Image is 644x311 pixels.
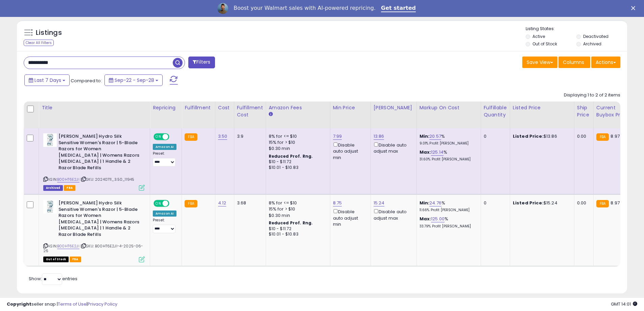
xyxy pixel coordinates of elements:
div: 0.00 [577,200,588,206]
div: $10.01 - $10.83 [269,165,325,171]
div: 0.00 [577,133,588,139]
button: Filters [188,57,215,68]
a: B00HT6E2JI [57,243,79,249]
div: 8% for <= $10 [269,200,325,206]
div: 15% for > $10 [269,139,325,146]
b: Reduced Prof. Rng. [269,153,313,159]
div: % [420,200,476,213]
span: OFF [168,134,179,140]
a: 15.24 [374,200,385,206]
span: Listings that have been deleted from Seller Central [43,185,63,191]
small: FBA [185,200,197,207]
label: Archived [583,41,601,47]
p: 33.79% Profit [PERSON_NAME] [420,224,476,229]
span: Show: entries [29,275,77,282]
span: 2025-10-6 14:01 GMT [611,301,637,307]
div: Preset: [153,218,176,233]
div: ASIN: [43,200,145,261]
div: Disable auto adjust max [374,208,411,221]
a: B00HT6E2JI [57,177,79,182]
div: ASIN: [43,133,145,190]
span: ON [154,134,163,140]
div: $10 - $11.72 [269,226,325,232]
span: 8.97 [611,200,620,206]
span: Sep-22 - Sep-28 [115,77,154,84]
img: 41mKZlyNQkL._SL40_.jpg [43,200,57,214]
div: 3.9 [237,133,261,139]
div: $13.86 [513,133,569,139]
a: 13.86 [374,133,384,140]
div: Amazon AI [153,144,176,150]
small: FBA [185,133,197,141]
b: Max: [420,216,431,222]
div: Markup on Cost [420,104,478,111]
a: Privacy Policy [88,301,117,307]
div: Title [42,104,147,111]
small: FBA [596,200,609,207]
p: 11.66% Profit [PERSON_NAME] [420,208,476,213]
div: Disable auto adjust max [374,141,411,154]
div: Ship Price [577,104,591,118]
b: [PERSON_NAME] Hydro Silk Sensitive Women's Razor | 5-Blade Razors for Women [MEDICAL_DATA] | Wome... [58,133,141,173]
a: Terms of Use [58,301,87,307]
button: Last 7 Days [24,74,70,86]
div: Fulfillment [185,104,212,111]
th: The percentage added to the cost of goods (COGS) that forms the calculator for Min & Max prices. [416,102,481,128]
p: 9.01% Profit [PERSON_NAME] [420,141,476,146]
span: FBA [64,185,75,191]
label: Active [532,34,545,39]
div: Amazon Fees [269,104,327,111]
img: 41mKZlyNQkL._SL40_.jpg [43,133,57,147]
label: Out of Stock [532,41,557,47]
a: 125.14 [431,149,444,156]
h5: Listings [36,28,62,38]
button: Sep-22 - Sep-28 [104,74,163,86]
span: 8.97 [611,133,620,139]
a: 20.57 [429,133,441,140]
div: % [420,216,476,228]
span: OFF [168,201,179,206]
div: Repricing [153,104,179,111]
div: 0 [484,200,505,206]
div: Amazon AI [153,210,176,217]
b: [PERSON_NAME] Hydro Silk Sensitive Women's Razor | 5-Blade Razors for Women [MEDICAL_DATA] | Wome... [58,200,141,239]
div: Preset: [153,151,176,166]
button: Columns [558,57,590,68]
b: Max: [420,149,431,155]
div: Clear All Filters [24,40,54,46]
div: Disable auto adjust min [333,141,365,161]
div: $10 - $11.72 [269,159,325,165]
div: [PERSON_NAME] [374,104,414,111]
button: Actions [591,57,620,68]
div: 8% for <= $10 [269,133,325,139]
div: Displaying 1 to 2 of 2 items [564,92,620,98]
b: Listed Price: [513,200,544,206]
small: FBA [596,133,609,141]
b: Min: [420,200,430,206]
p: Listing States: [526,26,627,32]
label: Deactivated [583,34,609,39]
div: Fulfillable Quantity [484,104,507,118]
small: Amazon Fees. [269,111,273,117]
a: 24.76 [429,200,442,206]
a: Get started [381,5,416,12]
span: Last 7 Days [34,77,61,84]
p: 31.60% Profit [PERSON_NAME] [420,157,476,162]
div: 3.68 [237,200,261,206]
div: $15.24 [513,200,569,206]
a: 8.75 [333,200,342,206]
a: 4.12 [218,200,226,206]
div: seller snap | | [7,301,117,308]
div: Cost [218,104,231,111]
div: $0.30 min [269,146,325,152]
a: 3.50 [218,133,228,140]
div: Fulfillment Cost [237,104,263,118]
span: Columns [563,59,584,66]
div: % [420,133,476,146]
span: | SKU: 20240711_3.50_11945 [80,177,134,182]
div: 15% for > $10 [269,206,325,212]
span: ON [154,201,163,206]
span: Compared to: [71,77,102,84]
div: Close [631,6,638,10]
b: Reduced Prof. Rng. [269,220,313,226]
